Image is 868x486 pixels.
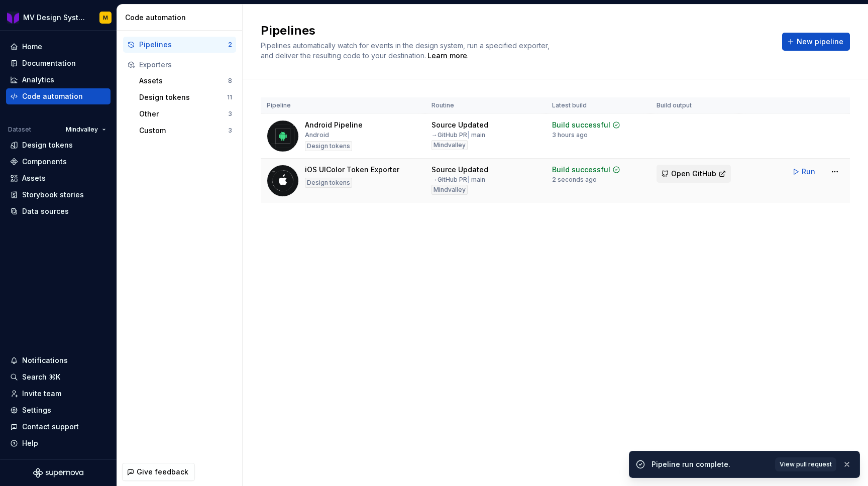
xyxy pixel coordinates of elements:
[6,72,111,88] a: Analytics
[261,97,425,114] th: Pipeline
[305,131,329,139] div: Android
[431,185,468,195] div: Mindvalley
[261,23,770,39] h2: Pipelines
[6,402,111,418] a: Settings
[6,187,111,203] a: Storybook stories
[61,123,111,137] button: Mindvalley
[6,170,111,186] a: Assets
[22,372,60,382] div: Search ⌘K
[775,457,836,471] a: View pull request
[22,422,79,432] div: Contact support
[552,120,610,130] div: Build successful
[22,157,67,167] div: Components
[657,171,731,179] a: Open GitHub
[135,89,236,105] button: Design tokens11
[427,51,467,61] a: Learn more
[137,467,188,477] span: Give feedback
[228,41,232,49] div: 2
[652,459,769,469] div: Pipeline run complete.
[305,165,399,175] div: iOS UIColor Token Exporter
[139,40,228,50] div: Pipelines
[228,127,232,135] div: 3
[2,7,115,28] button: MV Design System MobileM
[22,355,68,366] div: Notifications
[657,165,731,183] button: Open GitHub
[139,109,228,119] div: Other
[6,137,111,153] a: Design tokens
[139,60,232,70] div: Exporters
[6,154,111,170] a: Components
[135,123,236,139] button: Custom3
[431,165,488,175] div: Source Updated
[552,165,610,175] div: Build successful
[103,14,108,22] div: M
[22,206,69,216] div: Data sources
[552,131,588,139] div: 3 hours ago
[305,178,352,188] div: Design tokens
[305,120,363,130] div: Android Pipeline
[797,37,843,47] span: New pipeline
[22,173,46,183] div: Assets
[228,77,232,85] div: 8
[780,460,832,468] span: View pull request
[6,419,111,435] button: Contact support
[139,92,227,102] div: Design tokens
[305,141,352,151] div: Design tokens
[650,97,739,114] th: Build output
[6,369,111,385] button: Search ⌘K
[22,75,54,85] div: Analytics
[22,190,84,200] div: Storybook stories
[431,140,468,150] div: Mindvalley
[552,176,597,184] div: 2 seconds ago
[66,126,98,134] span: Mindvalley
[22,140,73,150] div: Design tokens
[22,405,51,415] div: Settings
[22,58,76,68] div: Documentation
[671,169,716,179] span: Open GitHub
[467,131,470,139] span: |
[802,167,815,177] span: Run
[139,76,228,86] div: Assets
[33,468,83,478] svg: Supernova Logo
[782,33,850,51] button: New pipeline
[22,91,83,101] div: Code automation
[6,88,111,104] a: Code automation
[122,463,195,481] button: Give feedback
[125,13,238,23] div: Code automation
[6,352,111,369] button: Notifications
[6,386,111,402] a: Invite team
[546,97,650,114] th: Latest build
[431,131,485,139] div: → GitHub PR main
[228,110,232,118] div: 3
[6,39,111,55] a: Home
[135,73,236,89] button: Assets8
[7,12,19,24] img: b3ac2a31-7ea9-4fd1-9cb6-08b90a735998.png
[22,42,42,52] div: Home
[425,97,546,114] th: Routine
[23,13,87,23] div: MV Design System Mobile
[8,126,31,134] div: Dataset
[227,93,232,101] div: 11
[426,52,469,60] span: .
[787,163,822,181] button: Run
[467,176,470,183] span: |
[6,203,111,219] a: Data sources
[22,438,38,448] div: Help
[261,41,552,60] span: Pipelines automatically watch for events in the design system, run a specified exporter, and deli...
[6,55,111,71] a: Documentation
[22,389,61,399] div: Invite team
[123,37,236,53] button: Pipelines2
[431,176,485,184] div: → GitHub PR main
[431,120,488,130] div: Source Updated
[135,106,236,122] button: Other3
[139,126,228,136] div: Custom
[6,435,111,451] button: Help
